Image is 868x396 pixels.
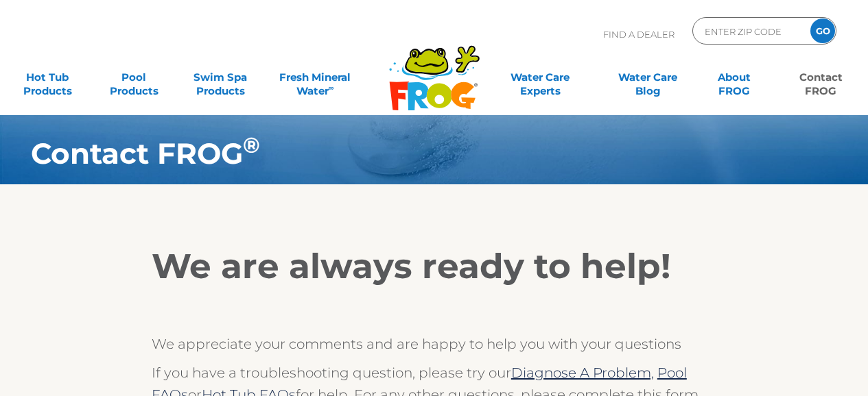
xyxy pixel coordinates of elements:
[329,83,334,92] sup: ∞
[787,64,854,91] a: ContactFROG
[14,64,81,91] a: Hot TubProducts
[152,246,716,287] h2: We are always ready to help!
[100,64,167,91] a: PoolProducts
[31,137,773,170] h1: Contact FROG
[152,333,716,355] p: We appreciate your comments and are happy to help you with your questions
[187,64,254,91] a: Swim SpaProducts
[810,18,835,43] input: GO
[614,64,681,91] a: Water CareBlog
[701,64,768,91] a: AboutFROG
[486,64,595,91] a: Water CareExperts
[273,64,357,91] a: Fresh MineralWater∞
[243,132,260,158] sup: ®
[382,27,487,111] img: Frog Products Logo
[511,364,654,381] a: Diagnose A Problem,
[603,17,675,51] p: Find A Dealer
